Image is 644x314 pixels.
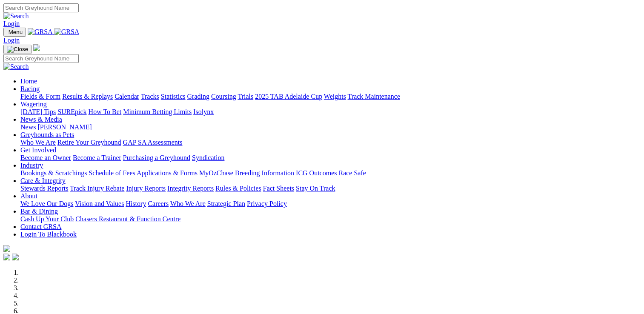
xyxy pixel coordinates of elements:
[211,93,236,100] a: Coursing
[235,169,294,177] a: Breeding Information
[20,123,36,131] a: News
[3,20,20,27] a: Login
[193,108,214,115] a: Isolynx
[123,154,190,161] a: Purchasing a Greyhound
[20,192,37,200] a: About
[20,185,641,192] div: Care & Integrity
[215,185,261,192] a: Rules & Policies
[324,93,346,100] a: Weights
[20,108,56,115] a: [DATE] Tips
[3,63,29,71] img: Search
[20,116,62,123] a: News & Media
[114,93,139,100] a: Calendar
[3,28,26,37] button: Toggle navigation
[148,200,169,207] a: Careers
[20,93,60,100] a: Fields & Form
[187,93,209,100] a: Grading
[170,200,206,207] a: Who We Are
[20,185,68,192] a: Stewards Reports
[20,154,71,161] a: Become an Owner
[296,185,335,192] a: Stay On Track
[20,100,47,108] a: Wagering
[199,169,233,177] a: MyOzChase
[20,93,641,100] div: Racing
[137,169,197,177] a: Applications & Forms
[20,131,74,138] a: Greyhounds as Pets
[161,93,186,100] a: Statistics
[247,200,287,207] a: Privacy Policy
[62,93,113,100] a: Results & Replays
[20,169,641,177] div: Industry
[20,215,641,223] div: Bar & Dining
[20,77,37,85] a: Home
[167,185,214,192] a: Integrity Reports
[338,169,366,177] a: Race Safe
[57,108,86,115] a: SUREpick
[7,46,28,53] img: Close
[3,37,20,44] a: Login
[57,139,121,146] a: Retire Your Greyhound
[75,215,180,223] a: Chasers Restaurant & Function Centre
[9,29,23,35] span: Menu
[75,200,124,207] a: Vision and Values
[207,200,245,207] a: Strategic Plan
[3,12,29,20] img: Search
[20,200,73,207] a: We Love Our Dogs
[3,45,31,54] button: Toggle navigation
[263,185,294,192] a: Fact Sheets
[238,93,253,100] a: Trials
[141,93,159,100] a: Tracks
[348,93,400,100] a: Track Maintenance
[28,28,53,36] img: GRSA
[296,169,337,177] a: ICG Outcomes
[70,185,124,192] a: Track Injury Rebate
[20,123,641,131] div: News & Media
[123,108,192,115] a: Minimum Betting Limits
[20,223,61,230] a: Contact GRSA
[3,254,10,260] img: facebook.svg
[20,215,74,223] a: Cash Up Your Club
[20,200,641,208] div: About
[126,200,146,207] a: History
[3,3,79,12] input: Search
[126,185,166,192] a: Injury Reports
[20,139,56,146] a: Who We Are
[73,154,121,161] a: Become a Trainer
[33,44,40,51] img: logo-grsa-white.png
[3,54,79,63] input: Search
[20,139,641,146] div: Greyhounds as Pets
[12,254,19,260] img: twitter.svg
[89,108,122,115] a: How To Bet
[20,146,56,154] a: Get Involved
[37,123,92,131] a: [PERSON_NAME]
[20,85,40,92] a: Racing
[255,93,322,100] a: 2025 TAB Adelaide Cup
[20,208,58,215] a: Bar & Dining
[192,154,224,161] a: Syndication
[123,139,183,146] a: GAP SA Assessments
[54,28,80,36] img: GRSA
[20,231,77,238] a: Login To Blackbook
[20,108,641,116] div: Wagering
[3,245,10,252] img: logo-grsa-white.png
[20,169,87,177] a: Bookings & Scratchings
[20,162,43,169] a: Industry
[20,177,66,184] a: Care & Integrity
[20,154,641,162] div: Get Involved
[89,169,135,177] a: Schedule of Fees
